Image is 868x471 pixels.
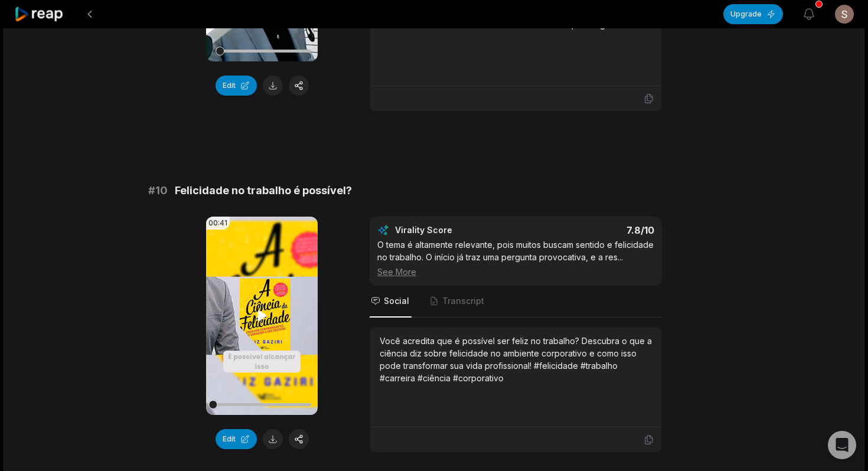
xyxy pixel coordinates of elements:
[528,224,655,236] div: 7.8 /10
[175,182,352,199] span: Felicidade no trabalho é possível?
[370,286,662,318] nav: Tabs
[377,266,654,278] div: See More
[828,431,856,459] div: Open Intercom Messenger
[380,335,652,384] div: Você acredita que é possível ser feliz no trabalho? Descubra o que a ciência diz sobre felicidade...
[206,217,318,415] video: Your browser does not support mp4 format.
[216,429,257,449] button: Edit
[377,238,654,278] div: O tema é altamente relevante, pois muitos buscam sentido e felicidade no trabalho. O início já tr...
[148,182,168,199] span: # 10
[384,295,409,307] span: Social
[442,295,484,307] span: Transcript
[723,4,783,24] button: Upgrade
[216,76,257,96] button: Edit
[395,224,522,236] div: Virality Score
